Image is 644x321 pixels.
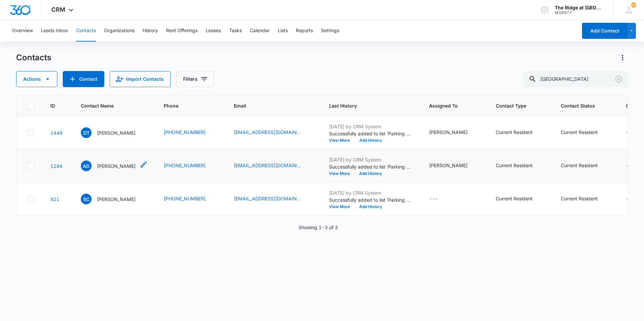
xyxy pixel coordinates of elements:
[329,196,413,203] p: Successfully added to list 'Parking Permits'.
[429,195,438,203] div: ---
[164,129,206,136] a: [PHONE_NUMBER]
[496,162,533,169] div: Current Resident
[429,195,450,203] div: Assigned To - - Select to Edit Field
[613,74,624,84] button: Clear
[81,194,148,204] div: Contact Name - Sonya Cundall - Select to Edit Field
[429,102,470,109] span: Assigned To
[617,52,628,63] button: Actions
[626,162,635,170] div: ---
[164,129,218,137] div: Phone - (786) 380-7730 - Select to Edit Field
[41,20,68,42] button: Leads Inbox
[631,2,636,8] div: notifications count
[429,129,480,137] div: Assigned To - Davian Urrutia - Select to Edit Field
[561,162,610,170] div: Contact Status - Current Resident - Select to Edit Field
[496,129,545,137] div: Contact Type - Current Resident - Select to Edit Field
[97,196,136,203] p: [PERSON_NAME]
[234,195,313,203] div: Email - sonyahcundall@yahoo.com - Select to Edit Field
[81,194,92,204] span: SC
[429,162,468,169] div: [PERSON_NAME]
[355,138,387,142] button: Add History
[81,160,92,171] span: AD
[496,195,545,203] div: Contact Type - Current Resident - Select to Edit Field
[234,129,313,137] div: Email - cervantesdayniel@gmail.com - Select to Edit Field
[561,129,598,136] div: Current Resident
[555,5,604,10] div: account name
[523,71,628,87] input: Search Contacts
[561,195,598,202] div: Current Resident
[329,156,413,163] p: [DATE] by CRM System
[76,20,96,42] button: Contacts
[104,20,135,42] button: Organizations
[561,129,610,137] div: Contact Status - Current Resident - Select to Edit Field
[50,130,62,136] a: Navigate to contact details page for Dayniel Torriente
[496,129,533,136] div: Current Resident
[355,205,387,209] button: Add History
[50,163,62,169] a: Navigate to contact details page for Ariel Davis
[329,138,355,142] button: View More
[299,224,338,231] p: Showing 1-3 of 3
[329,172,355,176] button: View More
[329,163,413,170] p: Successfully added to list 'Parking Permits'.
[496,195,533,202] div: Current Resident
[164,195,206,202] a: [PHONE_NUMBER]
[63,71,104,87] button: Add Contact
[234,129,301,136] a: [EMAIL_ADDRESS][DOMAIN_NAME]
[296,20,313,42] button: Reports
[143,20,158,42] button: History
[81,160,148,171] div: Contact Name - Ariel Davis - Select to Edit Field
[50,102,55,109] span: ID
[278,20,288,42] button: Lists
[250,20,270,42] button: Calendar
[110,71,171,87] button: Import Contacts
[582,23,627,39] button: Add Contact
[164,102,208,109] span: Phone
[229,20,242,42] button: Tasks
[561,102,600,109] span: Contact Status
[329,189,413,196] p: [DATE] by CRM System
[561,162,598,169] div: Current Resident
[321,20,339,42] button: Settings
[234,162,313,170] div: Email - arieldavis1229@gmail.com - Select to Edit Field
[355,172,387,176] button: Add History
[329,205,355,209] button: View More
[51,6,65,13] span: CRM
[97,129,136,136] p: [PERSON_NAME]
[234,102,303,109] span: Email
[81,127,92,138] span: DT
[329,130,413,137] p: Successfully added to list 'Parking Permits'.
[12,20,33,42] button: Overview
[561,195,610,203] div: Contact Status - Current Resident - Select to Edit Field
[50,196,59,202] a: Navigate to contact details page for Sonya Cundall
[329,102,403,109] span: Last History
[496,162,545,170] div: Contact Type - Current Resident - Select to Edit Field
[626,129,635,137] div: ---
[206,20,221,42] button: Leases
[234,162,301,169] a: [EMAIL_ADDRESS][DOMAIN_NAME]
[329,123,413,130] p: [DATE] by CRM System
[166,20,198,42] button: Rent Offerings
[234,195,301,202] a: [EMAIL_ADDRESS][DOMAIN_NAME]
[164,195,218,203] div: Phone - (720) 470-1660 - Select to Edit Field
[631,2,636,8] span: 122
[16,53,51,63] h1: Contacts
[81,127,148,138] div: Contact Name - Dayniel Torriente - Select to Edit Field
[97,163,136,170] p: [PERSON_NAME]
[626,195,635,203] div: ---
[429,129,468,136] div: [PERSON_NAME]
[176,71,214,87] button: Filters
[429,162,480,170] div: Assigned To - Davian Urrutia - Select to Edit Field
[81,102,138,109] span: Contact Name
[555,10,604,15] div: account id
[496,102,535,109] span: Contact Type
[164,162,206,169] a: [PHONE_NUMBER]
[164,162,218,170] div: Phone - (520) 808-2881 - Select to Edit Field
[16,71,57,87] button: Actions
